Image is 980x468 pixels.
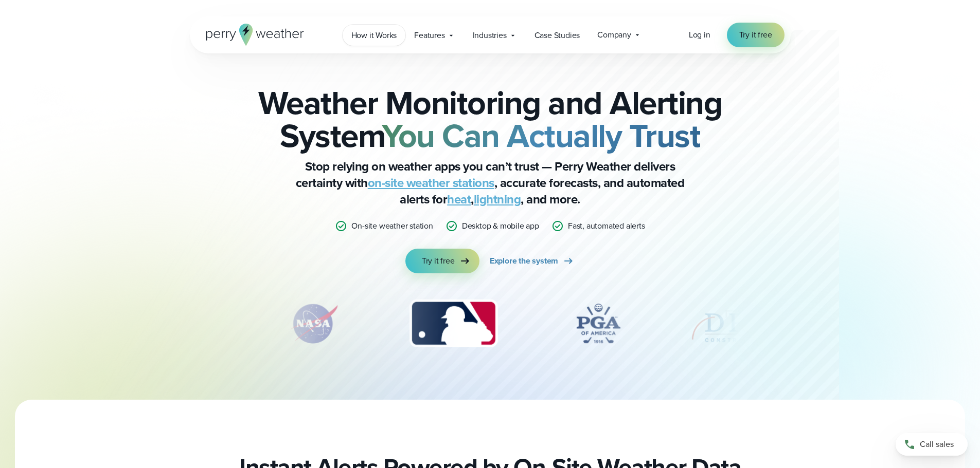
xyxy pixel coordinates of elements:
[727,23,785,47] a: Try it free
[405,249,479,273] a: Try it free
[689,29,710,41] span: Log in
[382,111,700,160] strong: You Can Actually Trust
[534,29,580,42] span: Case Studies
[689,298,771,349] img: DPR-Construction.svg
[399,298,508,349] img: MLB.svg
[241,298,739,354] div: slideshow
[414,29,444,42] span: Features
[689,29,710,41] a: Log in
[568,220,645,232] p: Fast, automated alerts
[241,86,739,152] h2: Weather Monitoring and Alerting System
[462,220,539,232] p: Desktop & mobile app
[368,174,494,192] a: on-site weather stations
[278,298,350,349] div: 2 of 12
[920,438,954,451] span: Call sales
[278,298,350,349] img: NASA.svg
[597,29,631,41] span: Company
[351,220,433,232] p: On-site weather station
[351,29,397,42] span: How it Works
[399,298,508,349] div: 3 of 12
[557,298,639,349] div: 4 of 12
[422,255,455,267] span: Try it free
[490,255,558,267] span: Explore the system
[284,158,696,208] p: Stop relying on weather apps you can’t trust — Perry Weather delivers certainty with , accurate f...
[447,190,471,209] a: heat
[343,25,406,46] a: How it Works
[689,298,771,349] div: 5 of 12
[557,298,639,349] img: PGA.svg
[490,249,575,273] a: Explore the system
[474,190,521,209] a: lightning
[526,25,589,46] a: Case Studies
[896,433,968,456] a: Call sales
[739,29,772,41] span: Try it free
[473,29,507,42] span: Industries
